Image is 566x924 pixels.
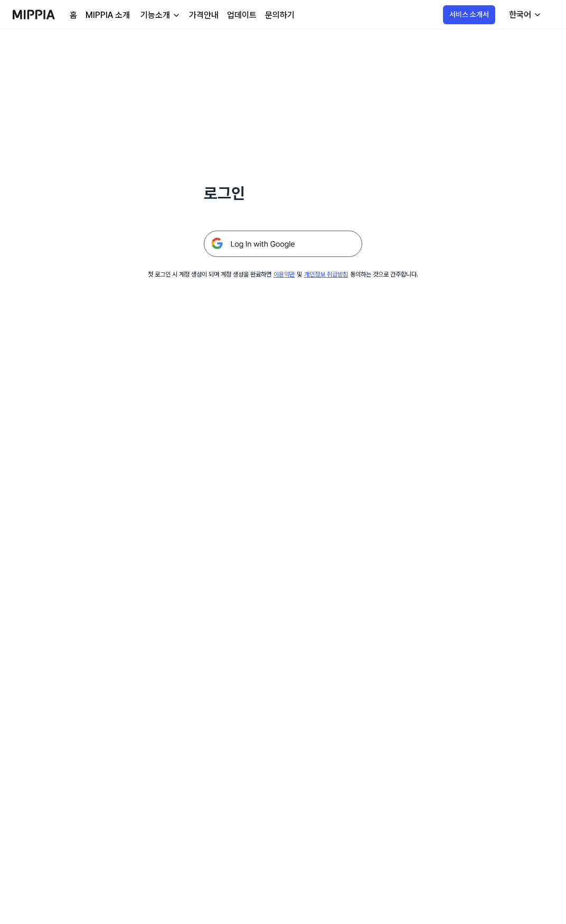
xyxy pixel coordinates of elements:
button: 한국어 [501,4,548,25]
a: 업데이트 [227,9,257,22]
a: 이용약관 [273,271,295,278]
a: 문의하기 [265,9,295,22]
div: 한국어 [507,8,533,21]
h1: 로그인 [204,182,362,205]
button: 기능소개 [138,9,181,22]
button: 서비스 소개서 [443,5,495,24]
img: down [172,11,181,20]
a: MIPPIA 소개 [86,9,130,22]
div: 기능소개 [138,9,172,22]
a: 가격안내 [189,9,219,22]
a: 홈 [70,9,77,22]
img: 구글 로그인 버튼 [204,231,362,257]
div: 첫 로그인 시 계정 생성이 되며 계정 생성을 완료하면 및 동의하는 것으로 간주합니다. [148,270,418,279]
a: 개인정보 취급방침 [304,271,348,278]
